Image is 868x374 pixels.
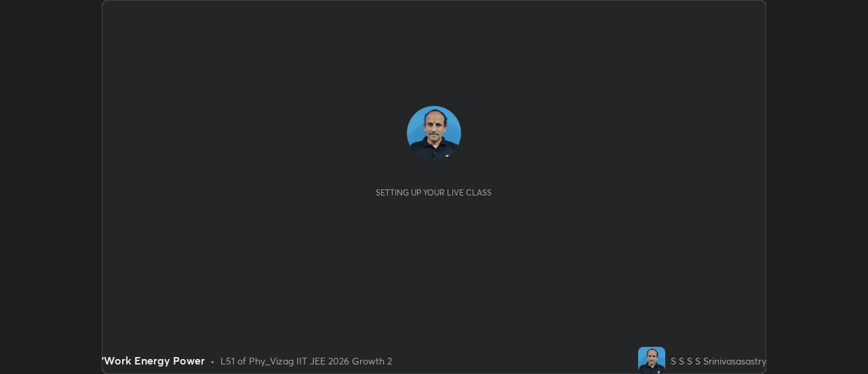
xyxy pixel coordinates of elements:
[220,354,392,368] div: L51 of Phy_Vizag IIT JEE 2026 Growth 2
[671,354,766,368] div: S S S S Srinivasasastry
[376,187,492,198] div: Setting up your live class
[102,352,205,369] div: 'Work Energy Power
[210,354,215,368] div: •
[407,106,461,160] img: db7463c15c9c462fb0e001d81a527131.jpg
[638,347,665,374] img: db7463c15c9c462fb0e001d81a527131.jpg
